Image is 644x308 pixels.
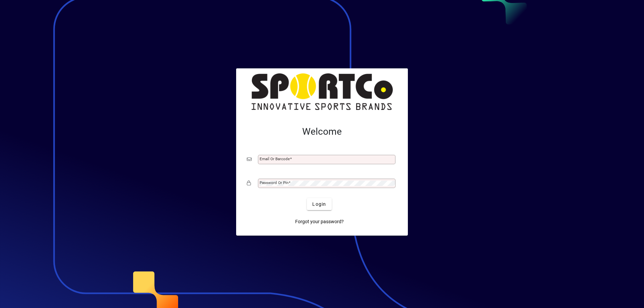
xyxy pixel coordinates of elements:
[295,218,344,225] span: Forgot your password?
[307,198,331,210] button: Login
[292,215,346,228] a: Forgot your password?
[260,157,290,161] mat-label: Email or Barcode
[247,126,397,137] h2: Welcome
[312,201,326,208] span: Login
[260,180,288,185] mat-label: Password or Pin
